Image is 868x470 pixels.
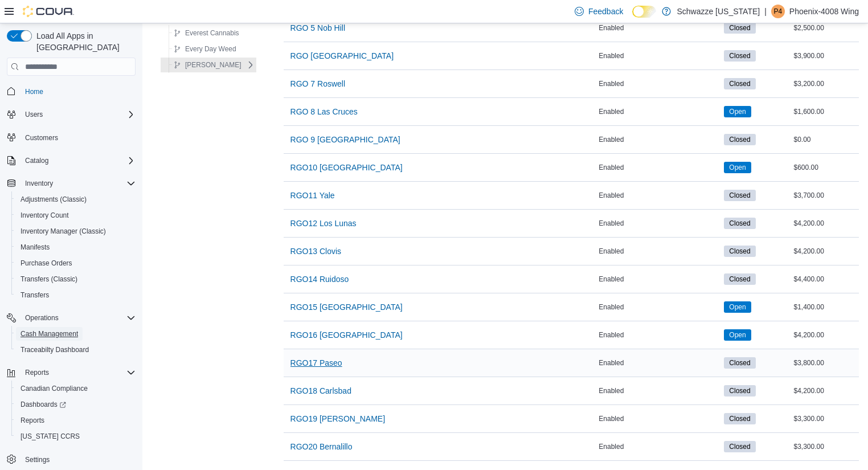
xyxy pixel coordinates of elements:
[16,272,82,286] a: Transfers (Classic)
[286,184,339,207] button: RGO11 Yale
[16,224,136,238] span: Inventory Manager (Classic)
[290,134,400,145] span: RGO 9 [GEOGRAPHIC_DATA]
[792,412,859,426] div: $3,300.00
[11,207,140,223] button: Inventory Count
[21,177,58,190] button: Inventory
[792,21,859,35] div: $2,500.00
[25,455,50,464] span: Settings
[11,397,140,412] a: Dashboards
[290,218,357,229] span: RGO12 Los Lunas
[16,343,136,357] span: Traceabilty Dashboard
[596,49,722,63] div: Enabled
[286,212,361,235] button: RGO12 Los Lunas
[21,384,88,393] span: Canadian Compliance
[724,218,755,229] span: Closed
[21,85,48,99] a: Home
[16,240,136,254] span: Manifests
[596,105,722,118] div: Enabled
[21,452,136,467] span: Settings
[25,110,43,119] span: Users
[596,21,722,35] div: Enabled
[290,273,349,285] span: RGO14 Ruidoso
[11,191,140,207] button: Adjustments (Classic)
[290,413,386,424] span: RGO19 [PERSON_NAME]
[21,108,47,121] button: Users
[21,366,136,379] span: Reports
[25,133,58,142] span: Customers
[16,272,136,286] span: Transfers (Classic)
[2,175,140,191] button: Inventory
[729,23,750,33] span: Closed
[11,342,140,358] button: Traceabilty Dashboard
[596,328,722,342] div: Enabled
[16,288,54,302] a: Transfers
[596,189,722,202] div: Enabled
[724,190,755,201] span: Closed
[290,301,403,313] span: RGO15 [GEOGRAPHIC_DATA]
[21,130,136,145] span: Customers
[773,5,782,18] span: P4
[16,209,73,222] a: Inventory Count
[16,430,84,443] a: [US_STATE] CCRS
[21,432,80,441] span: [US_STATE] CCRS
[16,414,136,427] span: Reports
[21,154,53,167] button: Catalog
[724,273,755,285] span: Closed
[286,296,407,318] button: RGO15 [GEOGRAPHIC_DATA]
[21,195,87,204] span: Adjustments (Classic)
[792,440,859,453] div: $3,300.00
[729,302,746,312] span: Open
[185,60,241,70] span: [PERSON_NAME]
[11,412,140,428] button: Reports
[764,5,767,18] p: |
[290,246,341,257] span: RGO13 Clovis
[2,451,140,468] button: Settings
[729,386,750,396] span: Closed
[2,153,140,169] button: Catalog
[286,44,399,67] button: RGO [GEOGRAPHIC_DATA]
[25,313,59,322] span: Operations
[16,398,71,411] a: Dashboards
[724,162,751,173] span: Open
[729,79,750,89] span: Closed
[2,310,140,326] button: Operations
[632,6,656,18] input: Dark Mode
[25,179,53,188] span: Inventory
[16,382,136,395] span: Canadian Compliance
[729,218,750,228] span: Closed
[16,224,110,238] a: Inventory Manager (Classic)
[729,246,750,256] span: Closed
[286,72,350,95] button: RGO 7 Roswell
[21,366,54,379] button: Reports
[11,428,140,444] button: [US_STATE] CCRS
[21,259,72,268] span: Purchase Orders
[729,134,750,145] span: Closed
[729,358,750,368] span: Closed
[290,190,335,201] span: RGO11 Yale
[16,256,77,270] a: Purchase Orders
[286,324,407,346] button: RGO16 [GEOGRAPHIC_DATA]
[724,78,755,89] span: Closed
[286,128,405,151] button: RGO 9 [GEOGRAPHIC_DATA]
[677,5,760,18] p: Schwazze [US_STATE]
[11,223,140,239] button: Inventory Manager (Classic)
[596,244,722,258] div: Enabled
[25,156,48,165] span: Catalog
[724,106,751,117] span: Open
[2,129,140,146] button: Customers
[596,272,722,286] div: Enabled
[286,17,350,39] button: RGO 5 Nob Hill
[16,414,49,427] a: Reports
[792,49,859,63] div: $3,900.00
[16,430,136,443] span: Washington CCRS
[792,189,859,202] div: $3,700.00
[21,275,77,284] span: Transfers (Classic)
[290,357,342,369] span: RGO17 Paseo
[724,385,755,397] span: Closed
[16,209,136,222] span: Inventory Count
[21,291,49,300] span: Transfers
[16,288,136,302] span: Transfers
[290,78,345,89] span: RGO 7 Roswell
[21,108,136,121] span: Users
[724,301,751,313] span: Open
